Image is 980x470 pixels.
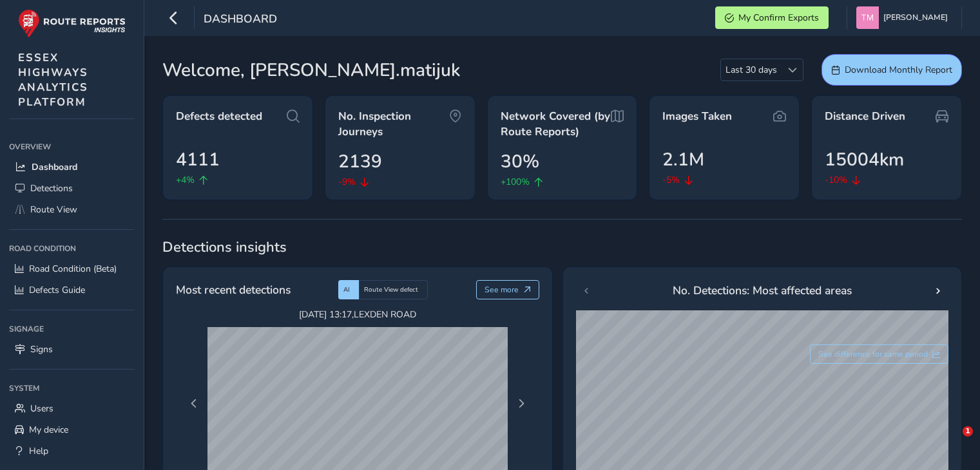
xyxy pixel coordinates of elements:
span: 1 [963,426,973,437]
div: Road Condition [9,239,135,258]
span: Most recent detections [176,281,291,298]
span: My device [29,424,68,436]
span: Defects Guide [29,284,85,296]
span: Users [30,402,53,415]
span: Detections insights [162,238,962,257]
a: Help [9,440,135,462]
span: Network Covered (by Route Reports) [501,109,611,139]
a: Road Condition (Beta) [9,258,135,279]
span: Images Taken [662,109,732,124]
span: [DATE] 13:17 , LEXDEN ROAD [207,308,508,321]
img: diamond-layout [856,6,879,29]
button: [PERSON_NAME] [856,6,952,29]
span: Download Monthly Report [845,64,952,76]
span: [PERSON_NAME] [883,6,948,29]
span: +4% [176,173,195,187]
span: See difference for same period [818,349,928,359]
button: See more [476,280,540,299]
span: -10% [825,173,847,187]
span: Dashboard [32,161,77,173]
span: 2.1M [662,146,704,173]
span: Welcome, [PERSON_NAME].matijuk [162,57,460,84]
a: My device [9,419,135,440]
span: Dashboard [204,11,277,29]
span: +100% [501,175,530,189]
a: Users [9,398,135,419]
a: Route View [9,199,135,220]
span: Last 30 days [721,59,782,80]
button: Previous Page [185,395,203,413]
button: My Confirm Exports [715,6,829,29]
span: 15004km [825,146,904,173]
button: See difference for same period [810,344,949,364]
span: No. Detections: Most affected areas [673,282,852,299]
span: My Confirm Exports [738,12,819,24]
span: AI [343,285,350,294]
span: Distance Driven [825,109,905,124]
span: Route View [30,203,77,216]
img: rr logo [18,9,126,38]
div: Overview [9,137,135,156]
button: Next Page [512,395,530,413]
iframe: Intercom live chat [936,426,967,457]
button: Download Monthly Report [821,54,962,86]
span: Road Condition (Beta) [29,263,117,275]
span: 30% [501,148,539,175]
span: Route View defect [364,285,418,294]
a: Defects Guide [9,279,135,301]
div: System [9,379,135,398]
span: Defects detected [176,109,262,124]
span: ESSEX HIGHWAYS ANALYTICS PLATFORM [18,50,88,109]
a: Detections [9,178,135,199]
span: -5% [662,173,680,187]
div: AI [338,280,359,299]
span: Help [29,445,48,457]
span: See more [485,285,519,295]
a: Dashboard [9,156,135,178]
a: Signs [9,339,135,360]
span: Detections [30,182,73,194]
span: 4111 [176,146,220,173]
span: -9% [338,175,356,189]
div: Signage [9,319,135,339]
div: Route View defect [359,280,428,299]
span: 2139 [338,148,382,175]
span: Signs [30,343,53,355]
span: No. Inspection Journeys [338,109,449,139]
